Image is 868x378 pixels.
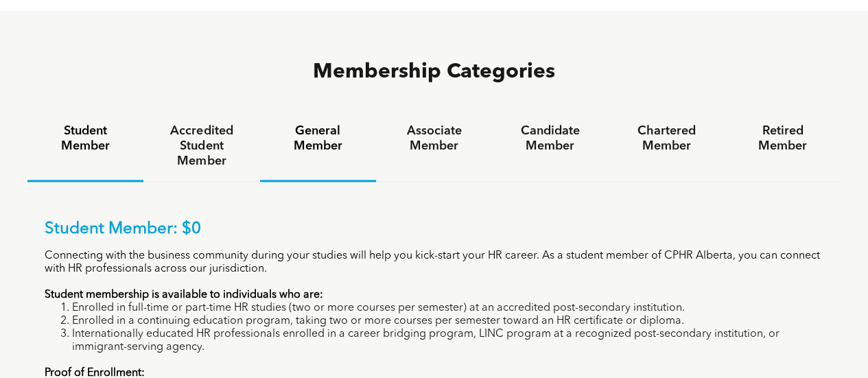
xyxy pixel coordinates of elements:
h4: Chartered Member [620,123,712,154]
h4: Candidate Member [504,123,596,154]
h4: Accredited Student Member [156,123,247,169]
p: Connecting with the business community during your studies will help you kick-start your HR caree... [45,250,823,276]
h4: Student Member [40,123,131,154]
p: Student Member: $0 [45,220,823,239]
strong: Student membership is available to individuals who are: [45,290,323,300]
h4: General Member [272,123,364,154]
li: Internationally educated HR professionals enrolled in a career bridging program, LINC program at ... [72,328,823,354]
h4: Associate Member [388,123,480,154]
h4: Retired Member [737,123,828,154]
li: Enrolled in full-time or part-time HR studies (two or more courses per semester) at an accredited... [72,302,823,315]
li: Enrolled in a continuing education program, taking two or more courses per semester toward an HR ... [72,315,823,328]
span: Membership Categories [313,62,555,82]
